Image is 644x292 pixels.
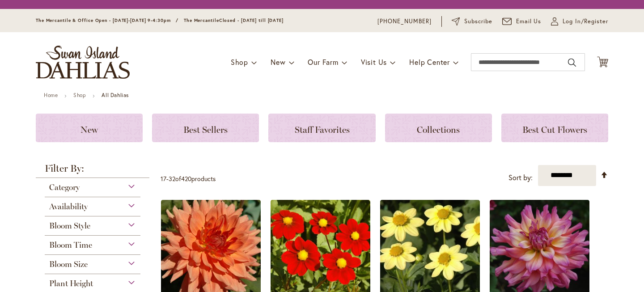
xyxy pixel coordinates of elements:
[308,57,338,67] span: Our Farm
[169,174,175,183] span: 32
[219,17,284,23] span: Closed - [DATE] till [DATE]
[161,174,166,183] span: 17
[36,114,143,142] a: New
[49,202,88,212] span: Availability
[49,240,92,250] span: Bloom Time
[80,124,98,135] span: New
[44,92,58,98] a: Home
[161,172,216,186] p: - of products
[183,124,228,135] span: Best Sellers
[508,169,533,186] label: Sort by:
[563,17,608,26] span: Log In/Register
[385,114,492,142] a: Collections
[417,124,460,135] span: Collections
[36,17,219,23] span: The Mercantile & Office Open - [DATE]-[DATE] 9-4:30pm / The Mercantile
[271,57,285,67] span: New
[102,92,129,98] strong: All Dahlias
[452,17,492,26] a: Subscribe
[377,17,432,26] a: [PHONE_NUMBER]
[181,174,191,183] span: 420
[49,259,88,269] span: Bloom Size
[152,114,259,142] a: Best Sellers
[268,114,375,142] a: Staff Favorites
[36,46,130,79] a: store logo
[361,57,387,67] span: Visit Us
[464,17,492,26] span: Subscribe
[231,57,248,67] span: Shop
[522,124,587,135] span: Best Cut Flowers
[568,55,576,70] button: Search
[501,114,608,142] a: Best Cut Flowers
[409,57,450,67] span: Help Center
[295,124,350,135] span: Staff Favorites
[49,221,90,231] span: Bloom Style
[49,182,80,192] span: Category
[516,17,542,26] span: Email Us
[36,164,149,178] strong: Filter By:
[551,17,608,26] a: Log In/Register
[49,279,93,288] span: Plant Height
[73,92,86,98] a: Shop
[502,17,542,26] a: Email Us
